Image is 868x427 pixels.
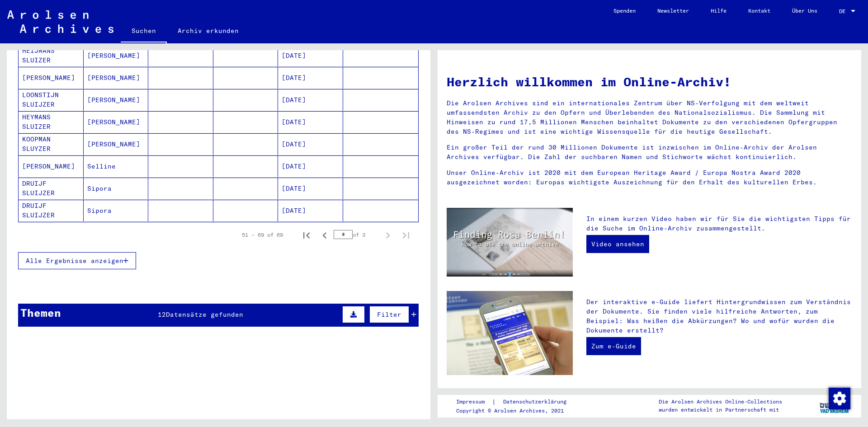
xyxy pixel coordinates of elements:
[18,252,136,269] button: Alle Ergebnisse anzeigen
[84,178,149,199] mat-cell: Sipora
[19,89,84,111] mat-cell: LOONSTIJN SLUIJZER
[586,214,852,233] p: In einem kurzen Video haben wir für Sie die wichtigsten Tipps für die Suche im Online-Archiv zusa...
[167,20,250,42] a: Archiv erkunden
[278,200,343,221] mat-cell: [DATE]
[659,398,782,406] p: Die Arolsen Archives Online-Collections
[839,8,849,14] span: DE
[84,133,149,155] mat-cell: [PERSON_NAME]
[158,310,166,319] span: 12
[334,230,379,239] div: of 3
[659,406,782,414] p: wurden entwickelt in Partnerschaft mit
[278,133,343,155] mat-cell: [DATE]
[19,178,84,199] mat-cell: DRUIJF SLUIJZER
[456,407,577,415] p: Copyright © Arolsen Archives, 2021
[297,226,316,244] button: First page
[829,388,850,409] img: Zustimmung ändern
[278,67,343,89] mat-cell: [DATE]
[242,231,283,239] div: 51 – 69 of 69
[447,168,852,187] p: Unser Online-Archiv ist 2020 mit dem European Heritage Award / Europa Nostra Award 2020 ausgezeic...
[19,67,84,89] mat-cell: [PERSON_NAME]
[278,45,343,66] mat-cell: [DATE]
[316,226,334,244] button: Previous page
[278,89,343,111] mat-cell: [DATE]
[278,178,343,199] mat-cell: [DATE]
[84,200,149,221] mat-cell: Sipora
[19,133,84,155] mat-cell: KOOPMAN SLUYZER
[19,200,84,221] mat-cell: DRUIJF SLUIJZER
[447,143,852,162] p: Ein großer Teil der rund 30 Millionen Dokumente ist inzwischen im Online-Archiv der Arolsen Archi...
[456,397,577,407] div: |
[369,306,409,323] button: Filter
[456,397,492,407] a: Impressum
[20,305,61,321] div: Themen
[166,310,243,319] span: Datensätze gefunden
[377,310,401,319] span: Filter
[278,111,343,133] mat-cell: [DATE]
[26,257,123,265] span: Alle Ergebnisse anzeigen
[121,20,167,43] a: Suchen
[586,235,649,253] a: Video ansehen
[84,45,149,66] mat-cell: [PERSON_NAME]
[447,99,852,136] p: Die Arolsen Archives sind ein internationales Zentrum über NS-Verfolgung mit dem weltweit umfasse...
[586,297,852,335] p: Der interaktive e-Guide liefert Hintergrundwissen zum Verständnis der Dokumente. Sie finden viele...
[397,226,415,244] button: Last page
[496,397,577,407] a: Datenschutzerklärung
[84,89,149,111] mat-cell: [PERSON_NAME]
[84,67,149,89] mat-cell: [PERSON_NAME]
[447,72,852,91] h1: Herzlich willkommen im Online-Archiv!
[447,208,573,277] img: video.jpg
[19,111,84,133] mat-cell: HEYMANS SLUIZER
[84,111,149,133] mat-cell: [PERSON_NAME]
[19,45,84,66] mat-cell: HEIJMANS SLUIZER
[7,10,113,33] img: Arolsen_neg.svg
[586,337,641,355] a: Zum e-Guide
[379,226,397,244] button: Next page
[84,155,149,177] mat-cell: Selline
[19,155,84,177] mat-cell: [PERSON_NAME]
[447,291,573,375] img: eguide.jpg
[818,394,852,417] img: yv_logo.png
[278,155,343,177] mat-cell: [DATE]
